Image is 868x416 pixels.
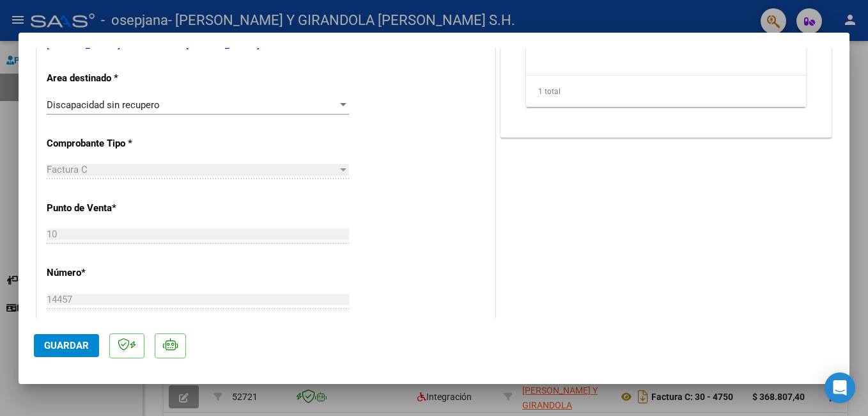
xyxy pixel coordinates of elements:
div: 1 total [526,76,806,108]
p: Comprobante Tipo * [47,136,178,151]
span: Guardar [44,340,89,351]
span: Discapacidad sin recupero [47,99,160,111]
span: Factura C [47,164,88,175]
p: Area destinado * [47,71,178,86]
button: Guardar [34,334,99,357]
p: Punto de Venta [47,201,178,216]
p: Número [47,266,178,280]
div: Open Intercom Messenger [825,372,855,403]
